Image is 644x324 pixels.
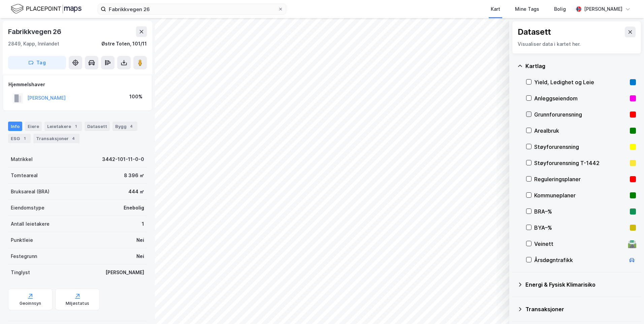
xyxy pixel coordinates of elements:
[8,122,22,131] div: Info
[129,93,142,101] div: 100%
[534,127,627,135] div: Arealbruk
[534,159,627,167] div: Støyforurensning T-1442
[8,134,31,143] div: ESG
[11,171,38,180] div: Tomteareal
[518,27,551,37] div: Datasett
[515,5,539,13] div: Mine Tags
[11,220,50,228] div: Antall leietakere
[11,204,44,212] div: Eiendomstype
[534,256,625,264] div: Årsdøgntrafikk
[11,236,33,244] div: Punktleie
[124,171,144,180] div: 8 396 ㎡
[518,40,636,48] div: Visualiser data i kartet her.
[534,224,627,232] div: BYA–%
[534,94,627,102] div: Anleggseiendom
[8,40,59,48] div: 2849, Kapp, Innlandet
[101,40,147,48] div: Østre Toten, 101/11
[8,26,63,37] div: Fabrikkvegen 26
[8,80,147,89] div: Hjemmelshaver
[102,155,144,163] div: 3442-101-11-0-0
[128,123,135,130] div: 4
[534,78,627,86] div: Yield, Ledighet og Leie
[534,191,627,199] div: Kommuneplaner
[20,301,41,306] div: Geoinnsyn
[11,155,33,163] div: Matrikkel
[66,301,89,306] div: Miljøstatus
[525,305,636,313] div: Transaksjoner
[11,3,82,15] img: logo.f888ab2527a4732fd821a326f86c7f29.svg
[21,135,28,142] div: 1
[106,4,278,14] input: Søk på adresse, matrikkel, gårdeiere, leietakere eller personer
[534,175,627,183] div: Reguleringsplaner
[72,123,79,130] div: 1
[112,122,137,131] div: Bygg
[534,240,625,248] div: Veinett
[128,188,144,196] div: 444 ㎡
[627,239,637,248] div: 🛣️
[491,5,500,13] div: Kart
[534,207,627,216] div: BRA–%
[124,204,144,212] div: Enebolig
[142,220,144,228] div: 1
[11,252,37,260] div: Festegrunn
[105,268,144,277] div: [PERSON_NAME]
[554,5,566,13] div: Bolig
[70,135,77,142] div: 4
[525,281,636,289] div: Energi & Fysisk Klimarisiko
[44,122,82,131] div: Leietakere
[25,122,42,131] div: Eiere
[525,62,636,70] div: Kartlag
[33,134,79,143] div: Transaksjoner
[11,188,50,196] div: Bruksareal (BRA)
[85,122,110,131] div: Datasett
[584,5,622,13] div: [PERSON_NAME]
[534,143,627,151] div: Støyforurensning
[534,110,627,119] div: Grunnforurensning
[11,268,30,277] div: Tinglyst
[136,252,144,260] div: Nei
[8,56,66,69] button: Tag
[610,292,644,324] iframe: Chat Widget
[136,236,144,244] div: Nei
